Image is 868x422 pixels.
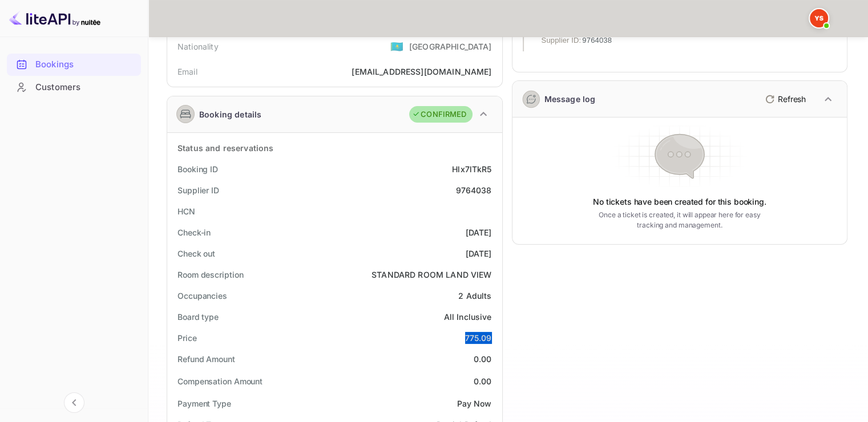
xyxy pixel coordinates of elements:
[409,40,492,52] div: [GEOGRAPHIC_DATA]
[177,226,211,238] div: Check-in
[177,375,263,387] div: Compensation Amount
[177,163,218,175] div: Booking ID
[474,375,492,387] div: 0.00
[177,353,235,365] div: Refund Amount
[35,81,135,94] div: Customers
[177,290,227,302] div: Occupancies
[177,142,273,154] div: Status and reservations
[177,247,215,259] div: Check out
[593,196,766,208] p: No tickets have been created for this booking.
[544,93,596,105] div: Message log
[372,269,491,281] div: STANDARD ROOM LAND VIEW
[177,40,219,52] div: Nationality
[177,397,231,409] div: Payment Type
[466,226,492,238] div: [DATE]
[177,311,219,323] div: Board type
[7,76,141,98] a: Customers
[810,9,828,27] img: Yandex Support
[465,332,492,344] div: 775.09
[177,66,197,78] div: Email
[64,392,84,413] button: Collapse navigation
[458,290,491,302] div: 2 Adults
[352,66,491,78] div: [EMAIL_ADDRESS][DOMAIN_NAME]
[778,93,806,105] p: Refresh
[177,205,195,217] div: HCN
[590,210,769,230] p: Once a ticket is created, it will appear here for easy tracking and management.
[35,58,135,71] div: Bookings
[177,184,219,196] div: Supplier ID
[758,90,810,108] button: Refresh
[177,332,197,344] div: Price
[7,54,141,75] a: Bookings
[412,109,466,120] div: CONFIRMED
[582,35,612,46] span: 9764038
[474,353,492,365] div: 0.00
[542,35,582,46] span: Supplier ID:
[9,9,100,27] img: LiteAPI logo
[466,247,492,259] div: [DATE]
[7,76,141,99] div: Customers
[7,54,141,76] div: Bookings
[452,163,491,175] div: Hlx7lTkR5
[455,184,491,196] div: 9764038
[199,108,261,120] div: Booking details
[390,36,403,56] span: United States
[444,311,492,323] div: All Inclusive
[177,269,243,281] div: Room description
[457,397,491,409] div: Pay Now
